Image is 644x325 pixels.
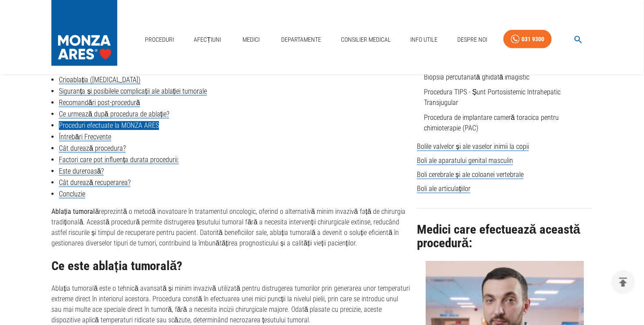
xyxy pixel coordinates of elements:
a: Ce urmează după procedura de ablație? [59,110,169,119]
a: Crioablația ([MEDICAL_DATA]) [59,76,141,84]
a: Siguranța și posibilele complicații ale ablației tumorale [59,87,207,96]
div: 031 9300 [521,34,544,45]
a: Factori care pot influența durata procedurii: [59,155,179,164]
span: Boli ale articulațiilor [417,184,470,193]
a: Este dureroasă? [59,167,104,176]
strong: Ablația tumorală [51,207,99,216]
a: Departamente [278,31,325,49]
span: Boli ale aparatului genital masculin [417,156,513,165]
a: Întrebări Frecvente [59,133,111,141]
a: Cât durează recuperarea? [59,178,130,187]
h2: Medici care efectuează această procedură: [417,223,593,250]
a: Cât durează procedura? [59,144,126,153]
span: Boli cerebrale și ale coloanei vertebrale [417,170,524,179]
a: Procedura TIPS - Șunt Portosistemic Intrahepatic Transjugular [424,88,561,107]
a: Concluzie [59,190,85,199]
a: Info Utile [407,31,441,49]
a: Medici [237,31,265,49]
a: Afecțiuni [190,31,224,49]
span: Bolile valvelor și ale vaselor inimii la copii [417,142,529,151]
p: reprezintă o metodă inovatoare în tratamentul oncologic, oferind o alternativă minim invazivă faț... [51,206,410,249]
a: Recomandări post-procedură [59,98,140,107]
a: Proceduri [141,31,177,49]
a: Consilier Medical [337,31,394,49]
button: delete [611,270,635,294]
a: Biopsia percutanată ghidată imagistic [424,73,530,81]
a: Proceduri efectuate la MONZA ARES [59,121,159,130]
a: Despre Noi [454,31,491,49]
h2: Ce este ablația tumorală? [51,259,410,273]
a: Procedura de implantare cameră toracica pentru chimioterapie (PAC) [424,113,559,132]
a: 031 9300 [503,30,552,49]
